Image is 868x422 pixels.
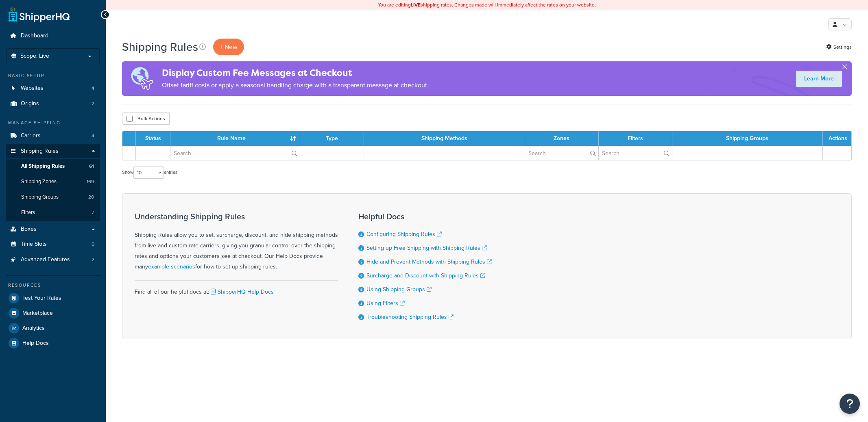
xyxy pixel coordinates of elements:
h3: Helpful Docs [358,212,492,221]
span: All Shipping Rules [21,163,65,170]
li: Shipping Groups [6,190,100,205]
img: duties-banner-06bc72dcb5fe05cb3f9472aba00be2ae8eb53ab6f0d8bb03d382ba314ac3c341.png [122,61,162,96]
span: 2 [92,100,94,107]
div: Shipping Rules allow you to set, surcharge, discount, and hide shipping methods from live and cus... [135,212,338,272]
a: Shipping Rules [6,144,100,159]
span: 169 [87,178,94,185]
li: Filters [6,205,100,220]
span: 4 [92,85,94,92]
span: 20 [88,194,94,201]
a: Setting up Free Shipping with Shipping Rules [366,244,487,252]
a: example scenarios [148,262,195,271]
th: Filters [599,131,672,146]
a: Test Your Rates [6,291,100,305]
li: Advanced Features [6,252,100,267]
div: Manage Shipping [6,119,100,126]
li: Websites [6,81,100,96]
li: All Shipping Rules [6,159,100,174]
a: Troubleshooting Shipping Rules [366,313,454,321]
a: Dashboard [6,28,100,43]
a: Surcharge and Discount with Shipping Rules [366,271,485,280]
div: Find all of our helpful docs at: [135,280,338,297]
th: Zones [525,131,599,146]
span: Shipping Groups [21,194,59,201]
span: 61 [89,163,94,170]
span: Time Slots [21,241,47,248]
span: Test Your Rates [22,295,61,302]
a: Marketplace [6,306,100,320]
li: Shipping Zones [6,174,100,189]
a: Hide and Prevent Methods with Shipping Rules [366,258,492,266]
label: Show entries [122,167,177,179]
button: Bulk Actions [122,113,170,125]
a: Websites 4 [6,81,100,96]
li: Time Slots [6,237,100,252]
th: Status [136,131,170,146]
span: Advanced Features [21,256,70,263]
li: Origins [6,96,100,111]
a: ShipperHQ Help Docs [209,288,274,296]
span: 2 [92,256,94,263]
span: Boxes [21,226,37,233]
span: 7 [92,209,94,216]
a: Shipping Groups 20 [6,190,100,205]
span: Origins [21,100,39,107]
th: Type [300,131,364,146]
li: Shipping Rules [6,144,100,221]
span: Scope: Live [20,53,49,60]
a: Carriers 4 [6,128,100,143]
input: Search [525,146,598,160]
span: Websites [21,85,44,92]
span: Dashboard [21,32,48,39]
th: Shipping Methods [364,131,525,146]
h1: Shipping Rules [122,39,198,55]
div: Basic Setup [6,72,100,79]
a: Time Slots 0 [6,237,100,252]
a: Shipping Zones 169 [6,174,100,189]
span: Shipping Zones [21,178,57,185]
a: ShipperHQ Home [9,6,70,22]
span: 0 [92,241,94,248]
a: Learn More [796,71,842,87]
span: Marketplace [22,310,53,317]
button: Open Resource Center [840,394,860,414]
span: Shipping Rules [21,148,59,155]
li: Carriers [6,128,100,143]
a: Boxes [6,222,100,237]
input: Search [599,146,672,160]
select: Showentries [133,167,164,179]
p: Offset tariff costs or apply a seasonal handling charge with a transparent message at checkout. [162,80,429,91]
a: All Shipping Rules 61 [6,159,100,174]
span: Analytics [22,325,45,332]
a: Help Docs [6,336,100,351]
h4: Display Custom Fee Messages at Checkout [162,66,429,80]
span: 4 [92,132,94,139]
input: Search [170,146,300,160]
a: Filters 7 [6,205,100,220]
b: LIVE [411,1,421,9]
th: Shipping Groups [672,131,823,146]
a: Configuring Shipping Rules [366,230,442,238]
a: Analytics [6,321,100,335]
a: Using Shipping Groups [366,285,432,294]
span: Filters [21,209,35,216]
span: Carriers [21,132,41,139]
div: Resources [6,282,100,289]
a: Settings [826,41,852,53]
p: + New [213,39,244,55]
h3: Understanding Shipping Rules [135,212,338,221]
a: Advanced Features 2 [6,252,100,267]
th: Actions [823,131,851,146]
a: Using Filters [366,299,405,307]
a: Origins 2 [6,96,100,111]
th: Rule Name [170,131,300,146]
span: Help Docs [22,340,49,347]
